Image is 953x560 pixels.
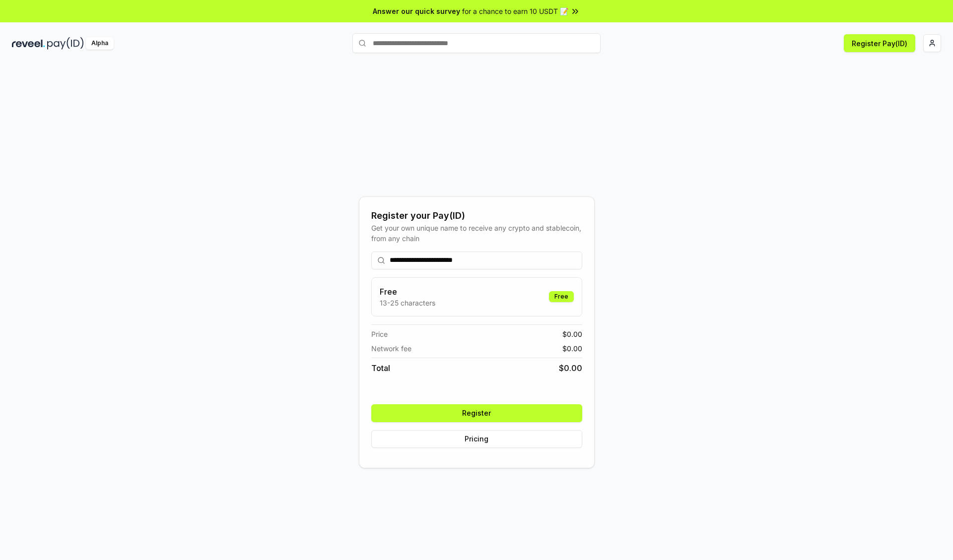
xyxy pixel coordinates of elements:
[371,329,388,339] span: Price
[549,291,574,302] div: Free
[844,34,915,52] button: Register Pay(ID)
[380,298,435,308] p: 13-25 characters
[559,362,582,374] span: $ 0.00
[371,343,411,354] span: Network fee
[462,6,568,16] span: for a chance to earn 10 USDT 📝
[562,343,582,354] span: $ 0.00
[380,286,435,298] h3: Free
[371,223,582,244] div: Get your own unique name to receive any crypto and stablecoin, from any chain
[371,209,582,223] div: Register your Pay(ID)
[86,37,114,50] div: Alpha
[373,6,460,16] span: Answer our quick survey
[562,329,582,339] span: $ 0.00
[371,404,582,422] button: Register
[12,37,45,50] img: reveel_dark
[371,430,582,448] button: Pricing
[47,37,84,50] img: pay_id
[371,362,390,374] span: Total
